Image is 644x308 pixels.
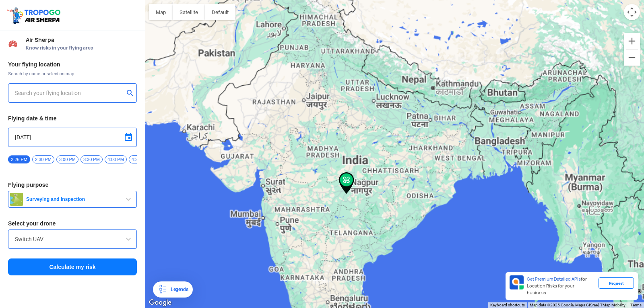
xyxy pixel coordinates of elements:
img: Google [147,298,173,308]
input: Select Date [15,132,130,142]
div: Request [599,277,634,289]
button: Show satellite imagery [173,4,205,20]
button: Calculate my risk [8,258,137,275]
a: Terms [630,303,642,307]
input: Search your flying location [15,88,124,98]
span: Know risks in your flying area [26,45,137,51]
img: survey.png [10,193,23,206]
span: Surveying and Inspection [23,196,124,203]
img: ic_tgdronemaps.svg [6,6,63,25]
h3: Flying date & time [8,116,137,121]
h3: Select your drone [8,221,137,226]
img: Legends [158,285,167,294]
button: Map camera controls [624,4,640,20]
button: Zoom in [624,33,640,49]
span: 4:00 PM [105,155,127,163]
span: Air Sherpa [26,37,137,43]
div: Legends [167,285,188,294]
h3: Flying purpose [8,182,137,188]
img: Premium APIs [510,275,524,289]
input: Search by name or Brand [15,234,130,244]
h3: Your flying location [8,62,137,67]
span: 3:30 PM [80,155,103,163]
button: Zoom out [624,50,640,66]
span: Get Premium Detailed APIs [527,276,581,282]
span: 2:30 PM [32,155,54,163]
button: Show street map [149,4,173,20]
span: 4:30 PM [129,155,151,163]
span: 2:26 PM [8,155,30,163]
button: Surveying and Inspection [8,191,137,208]
span: 3:00 PM [56,155,78,163]
button: Keyboard shortcuts [490,302,525,308]
img: Risk Scores [8,39,18,48]
span: Map data ©2025 Google, Mapa GISrael, TMap Mobility [530,303,625,307]
span: Search by name or select on map [8,70,137,77]
div: for Location Risks for your business. [524,275,599,297]
a: Open this area in Google Maps (opens a new window) [147,298,173,308]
